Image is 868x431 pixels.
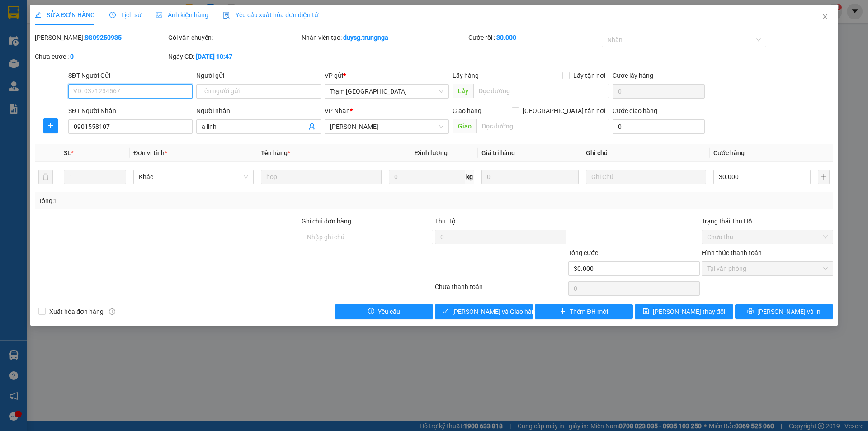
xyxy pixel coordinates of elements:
[568,249,598,256] span: Tổng cước
[70,53,74,60] b: 0
[35,11,95,19] span: SỬA ĐƠN HÀNG
[46,307,107,317] span: Xuất hóa đơn hàng
[570,307,608,317] span: Thêm ĐH mới
[434,282,567,298] div: Chưa thanh toán
[453,107,481,114] span: Giao hàng
[415,149,448,156] span: Định lượng
[168,33,300,43] div: Gói vận chuyển:
[38,196,335,206] div: Tổng: 1
[196,106,321,116] div: Người nhận
[435,218,456,225] span: Thu Hộ
[473,84,609,98] input: Dọc đường
[368,308,374,315] span: exclamation-circle
[702,249,762,256] label: Hình thức thanh toán
[707,262,828,275] span: Tại văn phòng
[302,33,467,43] div: Nhân viên tạo:
[35,33,166,43] div: [PERSON_NAME]:
[453,119,476,133] span: Giao
[468,33,600,43] div: Cước rồi :
[330,85,443,98] span: Trạm Sài Gòn
[613,119,705,134] input: Cước giao hàng
[325,107,350,114] span: VP Nhận
[496,34,516,41] b: 30.000
[635,304,733,319] button: save[PERSON_NAME] thay đổi
[821,13,829,20] span: close
[343,34,388,41] b: duysg.trungnga
[643,308,649,315] span: save
[68,71,193,81] div: SĐT Người Gửi
[535,304,633,319] button: plusThêm ĐH mới
[713,149,745,156] span: Cước hàng
[442,308,448,315] span: check
[139,170,248,184] span: Khác
[325,71,449,81] div: VP gửi
[261,149,290,156] span: Tên hàng
[109,12,116,18] span: clock-circle
[156,12,162,18] span: picture
[453,72,479,79] span: Lấy hàng
[735,304,833,319] button: printer[PERSON_NAME] và In
[109,308,115,315] span: info-circle
[613,72,653,79] label: Cước lấy hàng
[156,11,208,19] span: Ảnh kiện hàng
[702,216,833,226] div: Trạng thái Thu Hộ
[582,144,710,162] th: Ghi chú
[613,107,657,114] label: Cước giao hàng
[302,230,433,244] input: Ghi chú đơn hàng
[653,307,725,317] span: [PERSON_NAME] thay đổi
[519,106,609,116] span: [GEOGRAPHIC_DATA] tận nơi
[560,308,566,315] span: plus
[85,34,122,41] b: SG09250935
[378,307,400,317] span: Yêu cầu
[64,149,71,156] span: SL
[196,53,232,60] b: [DATE] 10:47
[43,118,58,133] button: plus
[168,52,300,62] div: Ngày GD:
[330,120,443,133] span: Phan Thiết
[335,304,433,319] button: exclamation-circleYêu cầu
[613,84,705,99] input: Cước lấy hàng
[570,71,609,81] span: Lấy tận nơi
[196,71,321,81] div: Người gửi
[435,304,533,319] button: check[PERSON_NAME] và Giao hàng
[35,52,166,62] div: Chưa cước :
[302,218,351,225] label: Ghi chú đơn hàng
[757,307,821,317] span: [PERSON_NAME] và In
[465,170,474,184] span: kg
[812,5,838,30] button: Close
[308,123,316,130] span: user-add
[481,170,579,184] input: 0
[44,122,57,129] span: plus
[261,170,381,184] input: VD: Bàn, Ghế
[707,230,828,244] span: Chưa thu
[452,307,539,317] span: [PERSON_NAME] và Giao hàng
[747,308,754,315] span: printer
[476,119,609,133] input: Dọc đường
[223,11,318,19] span: Yêu cầu xuất hóa đơn điện tử
[133,149,167,156] span: Đơn vị tính
[818,170,830,184] button: plus
[68,106,193,116] div: SĐT Người Nhận
[453,84,473,98] span: Lấy
[109,11,142,19] span: Lịch sử
[586,170,706,184] input: Ghi Chú
[38,170,53,184] button: delete
[223,12,230,19] img: icon
[481,149,515,156] span: Giá trị hàng
[35,12,41,18] span: edit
